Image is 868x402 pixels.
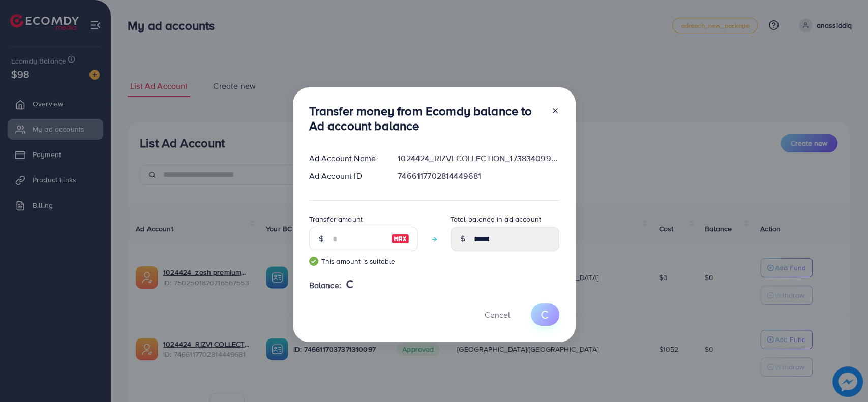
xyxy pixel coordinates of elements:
div: Ad Account ID [301,170,390,182]
span: Balance: [309,280,341,291]
button: Cancel [472,303,523,325]
img: image [391,233,409,245]
small: This amount is suitable [309,256,418,266]
h3: Transfer money from Ecomdy balance to Ad account balance [309,104,543,133]
div: 1024424_RIZVI COLLECTION_1738340999943 [390,152,567,164]
div: Ad Account Name [301,152,390,164]
img: guide [309,257,318,266]
div: 7466117702814449681 [390,170,567,182]
span: Cancel [485,309,510,320]
label: Transfer amount [309,214,363,224]
label: Total balance in ad account [451,214,541,224]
